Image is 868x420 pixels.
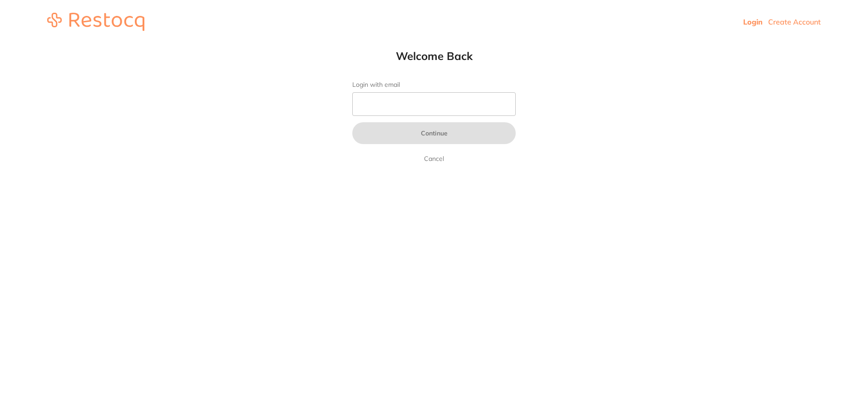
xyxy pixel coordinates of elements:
[768,17,821,26] a: Create Account
[47,13,144,31] img: restocq_logo.svg
[743,17,763,26] a: Login
[352,122,516,144] button: Continue
[422,153,446,164] a: Cancel
[352,81,516,89] label: Login with email
[334,49,534,63] h1: Welcome Back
